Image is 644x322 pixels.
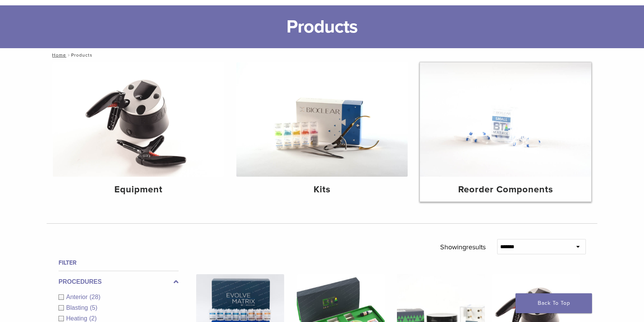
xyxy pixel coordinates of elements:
[66,304,90,311] span: Blasting
[236,62,408,202] a: Kits
[59,277,179,286] label: Procedures
[53,62,224,177] img: Equipment
[236,62,408,177] img: Kits
[66,294,89,300] span: Anterior
[440,239,486,255] p: Showing results
[66,53,71,57] span: /
[420,62,591,202] a: Reorder Components
[47,48,597,62] nav: Products
[53,62,224,202] a: Equipment
[90,304,98,311] span: (5)
[89,294,100,300] span: (28)
[59,258,179,267] h4: Filter
[242,183,402,197] h4: Kits
[66,315,89,322] span: Heating
[426,183,585,197] h4: Reorder Components
[516,293,592,313] a: Back To Top
[89,315,97,322] span: (2)
[420,62,591,177] img: Reorder Components
[50,52,66,58] a: Home
[59,183,218,197] h4: Equipment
